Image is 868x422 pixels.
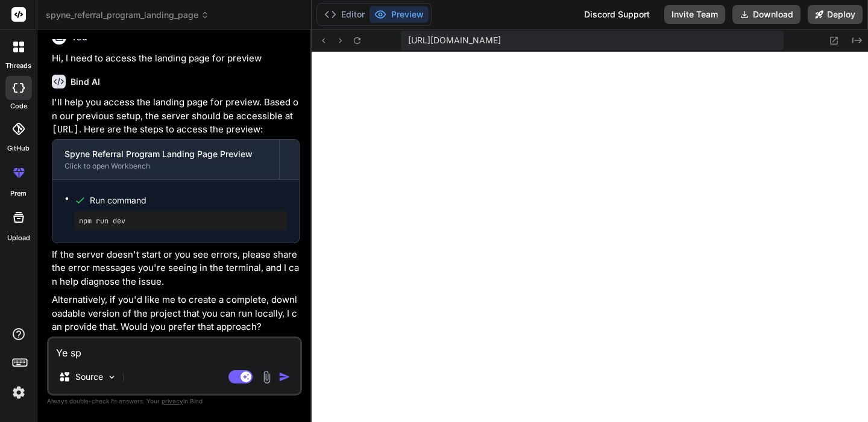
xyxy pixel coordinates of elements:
img: attachment [260,370,274,384]
p: I'll help you access the landing page for preview. Based on our previous setup, the server should... [52,96,300,137]
span: Run command [90,194,287,206]
img: Pick Models [107,372,117,382]
label: GitHub [7,143,30,154]
iframe: Preview [312,52,868,422]
textarea: Ye sp [49,338,300,360]
code: [URL] [52,123,79,135]
p: Alternatively, if you'd like me to create a complete, downloadable version of the project that yo... [52,293,300,334]
div: Discord Support [577,5,657,24]
pre: npm run dev [79,216,282,226]
span: [URL][DOMAIN_NAME] [408,34,501,46]
span: spyne_referral_program_landing_page [46,9,209,21]
div: Click to open Workbench [64,161,267,171]
button: Deploy [808,5,863,24]
p: If the server doesn't start or you see errors, please share the error messages you're seeing in t... [52,248,300,289]
img: settings [8,382,29,403]
h6: Bind AI [71,76,100,88]
label: code [10,101,27,111]
button: Editor [319,6,370,23]
p: Hi, I need to access the landing page for preview [52,52,300,66]
p: Source [75,371,103,383]
button: Invite Team [664,5,725,24]
label: threads [5,61,31,71]
button: Spyne Referral Program Landing Page PreviewClick to open Workbench [52,140,279,179]
button: Preview [370,6,429,23]
label: Upload [7,233,30,243]
img: icon [278,371,291,383]
label: prem [10,188,27,199]
span: privacy [162,397,183,405]
p: Always double-check its answers. Your in Bind [47,396,302,407]
div: Spyne Referral Program Landing Page Preview [64,148,267,160]
button: Download [732,5,800,24]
